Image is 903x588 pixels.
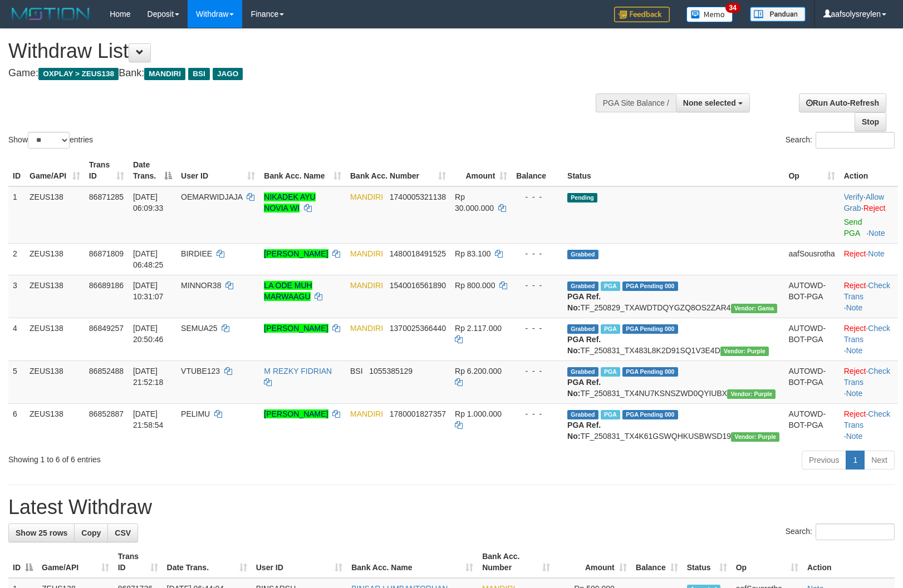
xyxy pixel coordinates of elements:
th: Bank Acc. Name: activate to sort column ascending [259,155,346,186]
td: 2 [8,243,25,275]
span: Marked by aafkaynarin [601,281,620,291]
a: Note [846,346,863,355]
td: 5 [8,360,25,403]
th: Status: activate to sort column ascending [683,546,732,578]
span: Grabbed [567,410,598,419]
span: Copy 1055385129 to clipboard [369,367,413,375]
span: [DATE] 06:09:33 [133,192,164,213]
span: Copy [81,528,101,537]
span: BSI [188,68,210,80]
span: Vendor URL: https://trx4.1velocity.biz [731,432,779,442]
span: CSV [115,528,131,537]
a: NIKADEK AYU NOVIA WI [264,192,315,213]
a: Copy [74,523,108,542]
img: Button%20Memo.svg [686,7,733,22]
span: 86852887 [89,409,124,418]
td: ZEUS138 [25,243,85,275]
span: 86849257 [89,324,124,333]
img: Feedback.jpg [614,7,670,22]
td: · · [840,318,898,360]
img: panduan.png [750,7,806,22]
span: PELIMU [181,409,210,418]
th: Bank Acc. Number: activate to sort column ascending [478,546,554,578]
th: Amount: activate to sort column ascending [450,155,512,186]
a: Show 25 rows [8,523,75,542]
a: Note [868,229,885,238]
span: Copy 1480018491525 to clipboard [390,249,446,258]
a: Note [868,249,885,258]
span: Pending [567,193,597,202]
span: Vendor URL: https://trx4.1velocity.biz [727,389,776,399]
th: Op: activate to sort column ascending [732,546,803,578]
a: Reject [844,249,866,258]
a: Allow Grab [844,192,884,213]
td: AUTOWD-BOT-PGA [784,318,839,360]
span: PGA Pending [622,281,678,291]
th: Balance: activate to sort column ascending [631,546,683,578]
div: - - - [516,365,558,377]
td: 3 [8,275,25,318]
button: None selected [676,93,750,112]
td: AUTOWD-BOT-PGA [784,360,839,403]
td: · · [840,275,898,318]
h1: Withdraw List [8,40,591,62]
th: User ID: activate to sort column ascending [252,546,347,578]
td: aafSousrotha [784,243,839,275]
a: Reject [844,324,866,333]
a: M REZKY FIDRIAN [264,367,332,375]
b: PGA Ref. No: [567,292,601,312]
div: - - - [516,408,558,419]
span: Rp 83.100 [455,249,491,258]
div: PGA Site Balance / [596,93,676,112]
td: 4 [8,318,25,360]
th: Bank Acc. Name: activate to sort column ascending [347,546,478,578]
a: Verify [844,192,863,201]
span: Rp 30.000.000 [455,192,494,213]
a: Stop [855,112,886,131]
label: Search: [786,523,895,540]
span: [DATE] 10:31:07 [133,281,164,301]
span: Rp 2.117.000 [455,324,502,333]
span: 86689186 [89,281,124,290]
td: 6 [8,403,25,446]
div: - - - [516,323,558,334]
span: Copy 1540016561890 to clipboard [390,281,446,290]
a: Previous [802,451,846,470]
td: AUTOWD-BOT-PGA [784,275,839,318]
td: TF_250831_TX4K61GSWQHKUSBWSD19 [563,403,784,446]
span: Grabbed [567,324,598,334]
a: Next [864,451,895,470]
td: · · [840,360,898,403]
h4: Game: Bank: [8,68,591,79]
th: Game/API: activate to sort column ascending [37,546,114,578]
a: Note [846,389,863,398]
span: Vendor URL: https://trx4.1velocity.biz [720,347,769,356]
th: User ID: activate to sort column ascending [176,155,259,186]
span: MINNOR38 [181,281,221,290]
span: PGA Pending [622,367,678,377]
span: Marked by aafsolysreylen [601,367,620,377]
span: OXPLAY > ZEUS138 [38,68,119,80]
select: Showentries [28,132,70,149]
span: Copy 1780001827357 to clipboard [390,409,446,418]
th: Date Trans.: activate to sort column descending [129,155,176,186]
td: AUTOWD-BOT-PGA [784,403,839,446]
th: Op: activate to sort column ascending [784,155,839,186]
span: Marked by aafsolysreylen [601,410,620,419]
span: MANDIRI [350,409,383,418]
span: [DATE] 06:48:25 [133,249,164,269]
a: Check Trans [844,324,890,344]
span: PGA Pending [622,324,678,334]
span: PGA Pending [622,410,678,419]
th: Action [803,546,895,578]
th: ID [8,155,25,186]
img: MOTION_logo.png [8,6,93,22]
span: [DATE] 21:52:18 [133,367,164,387]
a: 1 [846,451,865,470]
span: 34 [725,3,740,13]
span: [DATE] 20:50:46 [133,324,164,344]
span: Marked by aafsreyleap [601,324,620,334]
a: LA ODE MUH MARWAAGU [264,281,312,301]
th: Trans ID: activate to sort column ascending [114,546,163,578]
label: Search: [786,132,895,149]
